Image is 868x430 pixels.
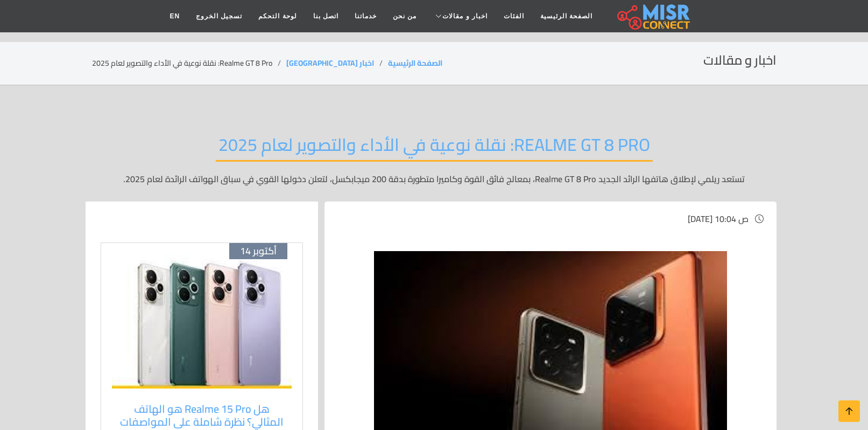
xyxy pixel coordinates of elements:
[188,6,250,26] a: تسجيل الخروج
[425,6,496,26] a: اخبار و مقالات
[388,56,442,70] a: الصفحة الرئيسية
[617,3,689,30] img: main.misr_connect
[286,56,374,70] a: اخبار [GEOGRAPHIC_DATA]
[496,6,532,26] a: الفئات
[688,211,749,227] span: [DATE] 10:04 ص
[703,53,777,68] h2: اخبار و مقالات
[112,254,292,389] img: صورة هاتف Realme 15 Pro — الجهة الخلفية مع الكاميرات ولمسة التصميم
[250,6,305,26] a: لوحة التحكم
[216,134,653,162] h2: Realme GT 8 Pro: نقلة نوعية في الأداء والتصوير لعام 2025
[92,172,777,185] p: تستعد ريلمي لإطلاق هاتفها الرائد الجديد Realme GT 8 Pro، بمعالج فائق القوة وكاميرا متطورة بدقة 20...
[240,245,277,257] span: أكتوبر 14
[161,6,188,26] a: EN
[532,6,601,26] a: الصفحة الرئيسية
[347,6,385,26] a: خدماتنا
[305,6,347,26] a: اتصل بنا
[442,11,488,21] span: اخبار و مقالات
[385,6,425,26] a: من نحن
[92,58,286,69] li: Realme GT 8 Pro: نقلة نوعية في الأداء والتصوير لعام 2025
